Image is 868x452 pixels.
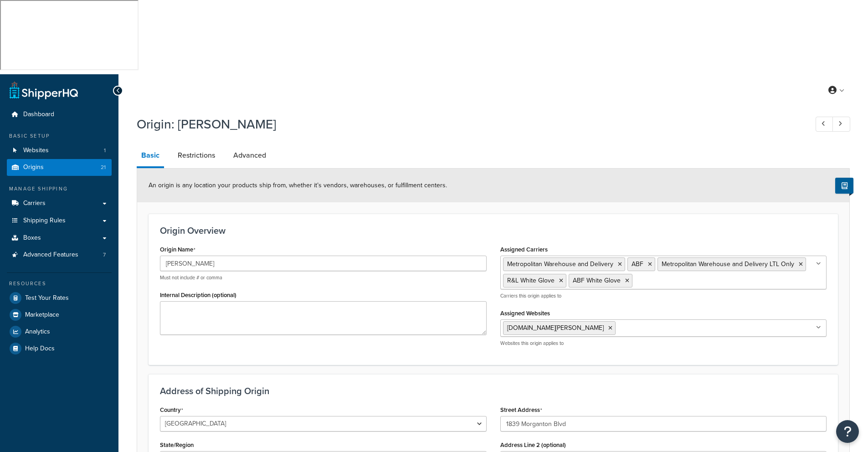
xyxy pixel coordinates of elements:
[25,328,50,336] span: Analytics
[835,178,853,194] button: Show Help Docs
[500,340,827,347] p: Websites this origin applies to
[160,406,183,414] label: Country
[7,212,112,229] a: Shipping Rules
[507,259,613,269] span: Metropolitan Warehouse and Delivery
[7,142,112,159] a: Websites1
[23,164,44,171] span: Origins
[137,115,799,133] h1: Origin: [PERSON_NAME]
[7,290,112,306] a: Test Your Rates
[23,234,41,242] span: Boxes
[500,293,827,299] p: Carriers this origin applies to
[23,217,66,225] span: Shipping Rules
[160,292,236,298] label: Internal Description (optional)
[500,310,550,317] label: Assigned Websites
[507,276,555,285] span: R&L White Glove
[160,246,195,253] label: Origin Name
[7,185,112,193] div: Manage Shipping
[101,164,106,171] span: 21
[103,251,106,259] span: 7
[7,106,112,123] a: Dashboard
[7,324,112,340] a: Analytics
[160,386,827,396] h3: Address of Shipping Origin
[23,200,46,207] span: Carriers
[149,180,447,190] span: An origin is any location your products ship from, whether it’s vendors, warehouses, or fulfillme...
[7,132,112,140] div: Basic Setup
[7,230,112,247] a: Boxes
[7,195,112,212] a: Carriers
[500,406,542,414] label: Street Address
[7,340,112,357] a: Help Docs
[7,159,112,176] a: Origins21
[7,280,112,288] div: Resources
[632,259,643,269] span: ABF
[573,276,621,285] span: ABF White Glove
[25,311,59,319] span: Marketplace
[7,307,112,323] a: Marketplace
[25,294,69,302] span: Test Your Rates
[500,246,548,253] label: Assigned Carriers
[23,111,54,118] span: Dashboard
[662,259,794,269] span: Metropolitan Warehouse and Delivery LTL Only
[23,251,78,259] span: Advanced Features
[104,147,106,154] span: 1
[137,144,164,168] a: Basic
[7,142,112,159] li: Websites
[500,442,566,448] label: Address Line 2 (optional)
[507,323,604,333] span: [DOMAIN_NAME][PERSON_NAME]
[229,144,271,166] a: Advanced
[7,247,112,263] a: Advanced Features7
[816,117,833,132] a: Previous Record
[25,345,55,353] span: Help Docs
[160,274,487,281] p: Must not include # or comma
[160,226,827,236] h3: Origin Overview
[7,247,112,263] li: Advanced Features
[23,147,49,154] span: Websites
[836,420,859,443] button: Open Resource Center
[160,442,194,448] label: State/Region
[832,117,850,132] a: Next Record
[173,144,220,166] a: Restrictions
[7,159,112,176] li: Origins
